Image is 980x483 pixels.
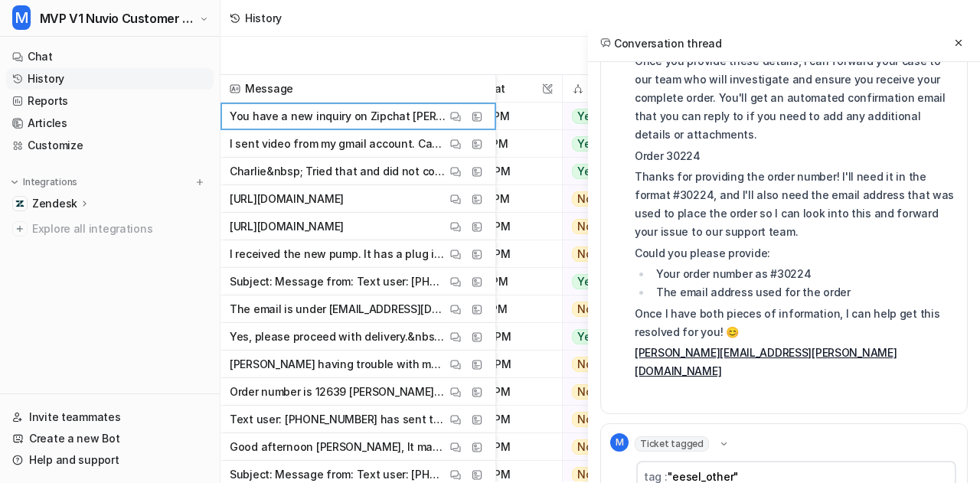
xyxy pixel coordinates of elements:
span: No [572,191,598,207]
a: Explore all integrations [6,218,214,240]
p: Zendesk [32,196,77,211]
span: No [572,384,598,400]
span: No [572,302,598,317]
img: Zendesk [15,199,24,208]
span: No [572,467,598,482]
button: Yes [563,323,656,351]
p: Order number is 12639 [PERSON_NAME] [EMAIL_ADDRESS][DOMAIN_NAME] [230,378,446,406]
span: No [572,219,598,234]
p: Charlie&nbsp; Tried that and did not cool down&nbsp; Again fans do not go on at all. &nbsp; Respe... [230,158,446,185]
a: Invite teammates [6,406,214,428]
p: I received the new pump. It has a plug in power adapter. I went ahead and plugged it in along wit... [230,240,446,268]
p: Once I have both pieces of information, I can help get this resolved for you! 😊 [635,305,958,341]
span: No [572,246,598,262]
button: Integrations [6,175,82,190]
img: explore all integrations [12,221,28,237]
span: Message [227,75,489,103]
li: Your order number as #30224 [652,265,958,283]
span: "eesel_other" [668,470,739,483]
li: The email address used for the order [652,283,958,302]
button: No [563,213,656,240]
span: Yes [572,109,602,124]
span: Explore all integrations [32,217,207,241]
p: Order 30224 [635,147,958,165]
p: Thanks for providing the order number! I'll need it in the format #30224, and I'll also need the ... [635,168,958,241]
span: Yes [572,136,602,152]
span: Yes [572,274,602,289]
div: History [245,10,282,26]
p: I sent video from my gmail account. Can you advise me if you received it. Thanks Sent from my iPhone [230,130,446,158]
a: Articles [6,113,214,134]
a: Help and support [6,449,214,471]
button: No [563,240,656,268]
p: Integrations [23,176,77,188]
img: expand menu [9,177,20,188]
span: M [610,433,629,452]
a: Customize [6,135,214,156]
img: menu_add.svg [194,177,205,188]
a: Create a new Bot [6,428,214,449]
p: The email is under [EMAIL_ADDRESS][DOMAIN_NAME] and the order # is #9950. That is a school distri... [230,295,446,323]
p: You have a new inquiry on Zipchat [PERSON_NAME][EMAIL_ADDRESS][PERSON_NAME][DOMAIN_NAME] talked t... [230,103,446,130]
button: No [563,433,656,461]
p: [URL][DOMAIN_NAME] [230,213,344,240]
a: Reports [6,90,214,112]
span: MVP V1 Nuvio Customer Service Bot [40,8,196,29]
p: Subject: Message from: Text user: [PHONE_NUMBER] Description: Hello, i tried sending [DATE] an em... [230,268,446,295]
span: No [572,357,598,372]
p: Good afternoon [PERSON_NAME], It may be under [EMAIL_ADDRESS][DOMAIN_NAME] That’s my wife’s email... [230,433,446,461]
span: Yes [572,329,602,344]
span: No [572,439,598,455]
span: Ticket tagged [635,436,709,452]
a: Chat [6,46,214,67]
button: No [563,378,656,406]
p: Yes, please proceed with delivery.&nbsp; Thank you Sent from my Verizon, Samsung Galaxy smartphon... [230,323,446,351]
button: No [563,406,656,433]
span: M [12,5,31,30]
p: Once you provide these details, I can forward your case to our team who will investigate and ensu... [635,52,958,144]
button: Yes [563,103,656,130]
button: Yes [563,158,656,185]
a: History [6,68,214,90]
button: No [563,185,656,213]
span: tag : [644,470,668,483]
p: Text user: [PHONE_NUMBER] has sent the following MMS: [230,406,446,433]
p: [PERSON_NAME] having trouble with my chiller has HHh code I tried all the things that I was told ... [230,351,446,378]
button: Yes [563,268,656,295]
h2: Conversation thread [600,35,722,51]
p: Could you please provide: [635,244,958,263]
span: No [572,412,598,427]
button: No [563,351,656,378]
span: Yes [572,164,602,179]
a: [PERSON_NAME][EMAIL_ADDRESS][PERSON_NAME][DOMAIN_NAME] [635,346,897,377]
button: No [563,295,656,323]
p: [URL][DOMAIN_NAME] [230,185,344,213]
button: Yes [563,130,656,158]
